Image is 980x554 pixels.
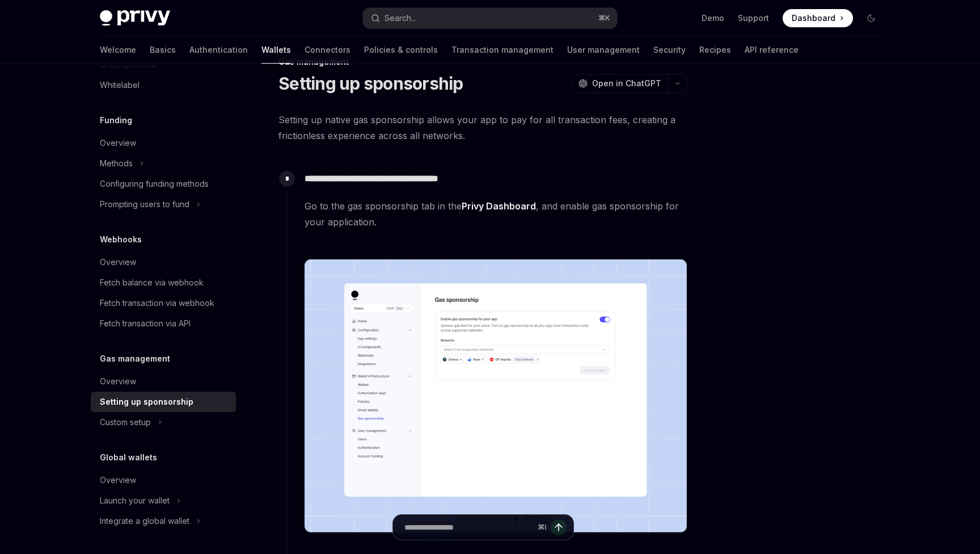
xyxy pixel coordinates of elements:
div: Fetch transaction via API [100,317,191,330]
span: Setting up native gas sponsorship allows your app to pay for all transaction fees, creating a fri... [278,112,687,144]
img: images/gas-sponsorship.png [305,259,687,533]
button: Send message [551,519,567,535]
a: Security [653,36,686,64]
div: Methods [100,157,133,170]
a: Wallets [261,36,291,64]
a: Demo [702,12,724,24]
div: Fetch transaction via webhook [100,296,214,310]
a: Transaction management [451,36,554,64]
div: Overview [100,473,136,487]
a: Welcome [100,36,136,64]
a: Whitelabel [91,75,236,95]
span: ⌘ K [598,14,610,23]
div: Setting up sponsorship [100,395,193,409]
div: Configuring funding methods [100,177,209,191]
a: Basics [150,36,176,64]
div: Prompting users to fund [100,198,189,211]
button: Open search [363,8,617,28]
div: Overview [100,375,136,388]
a: Dashboard [783,9,853,27]
button: Toggle Prompting users to fund section [91,194,236,215]
button: Toggle dark mode [862,9,880,27]
a: User management [567,36,640,64]
span: Open in ChatGPT [592,78,661,89]
span: Go to the gas sponsorship tab in the , and enable gas sponsorship for your application. [305,198,687,230]
h1: Setting up sponsorship [278,73,463,94]
button: Toggle Methods section [91,153,236,174]
a: Fetch balance via webhook [91,272,236,293]
div: Integrate a global wallet [100,514,189,528]
a: Recipes [699,36,731,64]
div: Custom setup [100,416,151,429]
a: Privy Dashboard [462,200,536,212]
a: Overview [91,252,236,272]
h5: Global wallets [100,451,157,464]
a: API reference [745,36,799,64]
div: Launch your wallet [100,494,170,507]
a: Support [738,12,769,24]
a: Setting up sponsorship [91,392,236,412]
div: Search... [385,11,416,25]
h5: Gas management [100,352,170,366]
a: Connectors [305,36,350,64]
a: Overview [91,133,236,153]
a: Overview [91,470,236,490]
button: Open in ChatGPT [571,74,668,93]
button: Toggle Integrate a global wallet section [91,511,236,531]
button: Toggle Launch your wallet section [91,490,236,511]
img: dark logo [100,10,170,26]
h5: Funding [100,114,132,127]
a: Policies & controls [364,36,438,64]
a: Fetch transaction via API [91,313,236,334]
span: Dashboard [792,12,835,24]
a: Overview [91,371,236,392]
input: Ask a question... [404,515,533,540]
div: Overview [100,136,136,150]
div: Fetch balance via webhook [100,276,204,289]
div: Whitelabel [100,78,140,92]
h5: Webhooks [100,233,142,246]
a: Fetch transaction via webhook [91,293,236,313]
div: Overview [100,255,136,269]
button: Toggle Custom setup section [91,412,236,433]
a: Authentication [189,36,248,64]
a: Configuring funding methods [91,174,236,194]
